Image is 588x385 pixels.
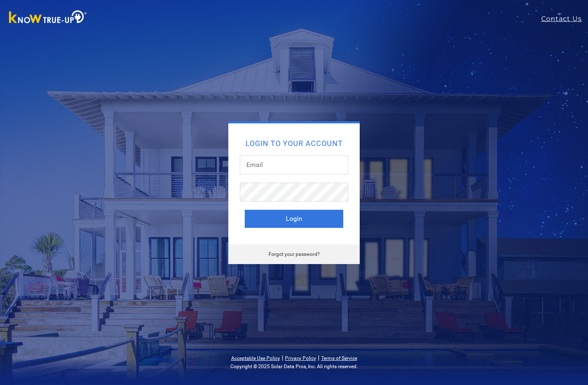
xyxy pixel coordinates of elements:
img: Know True-Up [5,9,91,27]
a: Privacy Policy [285,355,316,361]
a: Terms of Service [321,355,357,361]
button: Login [245,210,343,228]
a: Forgot your password? [269,251,320,257]
h2: Login to your account [245,140,343,147]
span: | [282,354,283,362]
input: Email [240,155,348,174]
a: Contact Us [541,14,588,24]
a: Acceptable Use Policy [231,355,280,361]
span: | [318,354,319,362]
